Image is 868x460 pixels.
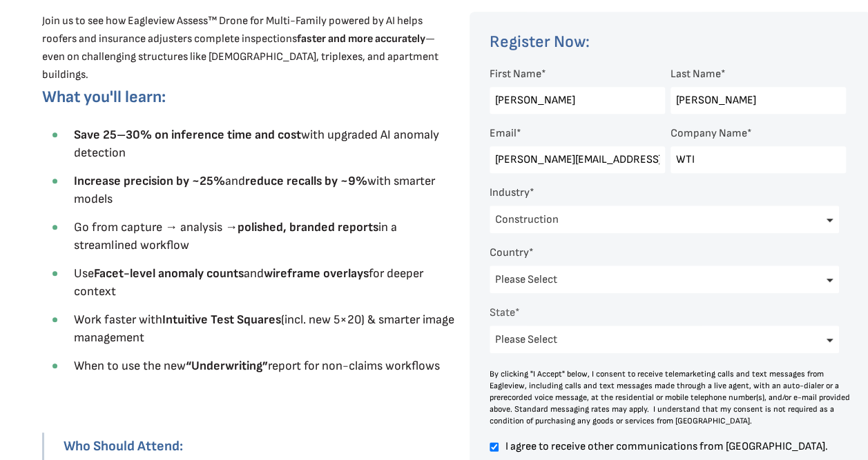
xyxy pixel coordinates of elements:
[490,441,499,453] input: I agree to receive other communications from [GEOGRAPHIC_DATA].
[671,127,747,140] span: Company Name
[74,266,423,299] span: Use and for deeper context
[490,368,851,427] div: By clicking "I Accept" below, I consent to receive telemarketing calls and text messages from Eag...
[490,186,530,199] span: Industry
[74,174,435,206] span: and with smarter models
[490,127,517,140] span: Email
[490,306,515,319] span: State
[94,266,244,281] strong: Facet-level anomaly counts
[264,266,369,281] strong: wireframe overlays
[74,128,301,142] strong: Save 25–30% on inference time and cost
[186,359,268,373] strong: “Underwriting”
[503,441,846,452] span: I agree to receive other communications from [GEOGRAPHIC_DATA].
[490,246,529,259] span: Country
[74,174,225,188] strong: Increase precision by ~25%
[297,32,425,46] strong: faster and more accurately
[490,68,541,81] span: First Name
[74,128,439,160] span: with upgraded AI anomaly detection
[671,68,721,81] span: Last Name
[490,32,590,52] span: Register Now:
[42,14,438,81] span: Join us to see how Eagleview Assess™ Drone for Multi-Family powered by AI helps roofers and insur...
[74,220,397,252] span: Go from capture → analysis → in a streamlined workflow
[64,438,183,454] strong: Who Should Attend:
[245,174,367,188] strong: reduce recalls by ~9%
[42,87,166,107] span: What you'll learn:
[74,359,440,373] span: When to use the new report for non-claims workflows
[238,220,378,234] strong: polished, branded reports
[74,312,454,345] span: Work faster with (incl. new 5×20) & smarter image management
[162,312,281,327] strong: Intuitive Test Squares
